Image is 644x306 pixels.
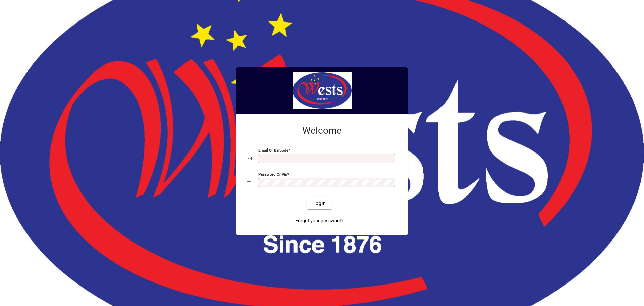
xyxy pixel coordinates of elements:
mat-label: Password or Pin [258,172,287,177]
span: Login [312,200,326,207]
span: Forgot your password? [295,217,344,224]
button: Login [307,197,331,209]
h2: Welcome [247,125,397,136]
mat-label: Email or Barcode [258,148,288,153]
a: Forgot your password? [292,215,346,227]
